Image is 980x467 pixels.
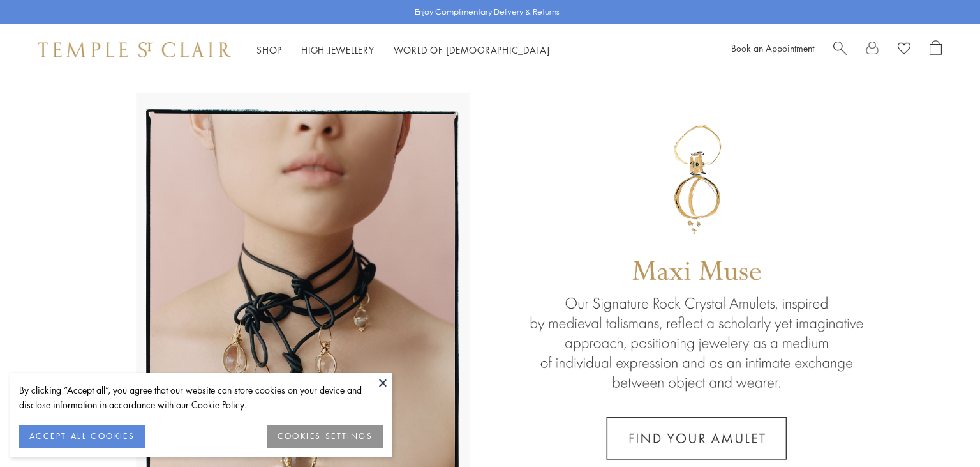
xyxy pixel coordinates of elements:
button: COOKIES SETTINGS [267,425,383,448]
a: Search [833,40,847,59]
button: ACCEPT ALL COOKIES [19,425,145,448]
a: Open Shopping Bag [930,40,942,59]
a: Book an Appointment [731,42,814,54]
p: Enjoy Complimentary Delivery & Returns [415,6,560,19]
a: View Wishlist [898,40,910,59]
a: High JewelleryHigh Jewellery [301,43,375,56]
a: World of [DEMOGRAPHIC_DATA]World of [DEMOGRAPHIC_DATA] [394,43,550,56]
div: By clicking “Accept all”, you agree that our website can store cookies on your device and disclos... [19,383,383,412]
a: ShopShop [256,43,282,56]
nav: Main navigation [256,42,550,58]
img: Temple St. Clair [38,42,231,57]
